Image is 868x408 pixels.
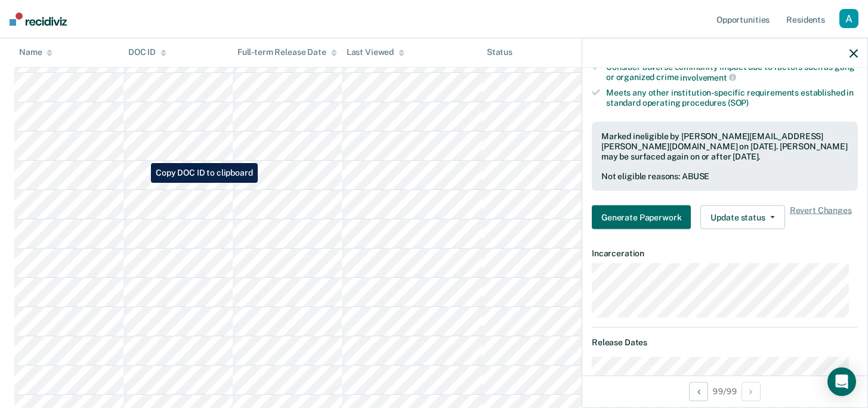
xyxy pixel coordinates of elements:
[237,48,337,58] div: Full-term Release Date
[827,367,856,396] div: Open Intercom Messenger
[790,205,852,229] span: Revert Changes
[19,48,52,58] div: Name
[601,131,848,161] div: Marked ineligible by [PERSON_NAME][EMAIL_ADDRESS][PERSON_NAME][DOMAIN_NAME] on [DATE]. [PERSON_NA...
[601,171,848,182] div: Not eligible reasons: ABUSE
[742,382,761,401] button: Next Opportunity
[10,13,67,26] img: Recidiviz
[592,205,691,229] button: Generate Paperwork
[592,338,858,348] dt: Release Dates
[582,375,867,407] div: 99 / 99
[700,205,784,229] button: Update status
[128,48,166,58] div: DOC ID
[606,87,858,108] div: Meets any other institution-specific requirements established in standard operating procedures
[606,62,858,82] div: Consider adverse community impact due to factors such as gang or organized crime
[592,249,858,259] dt: Incarceration
[680,72,736,82] span: involvement
[728,97,749,107] span: (SOP)
[487,48,512,58] div: Status
[347,48,404,58] div: Last Viewed
[689,382,708,401] button: Previous Opportunity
